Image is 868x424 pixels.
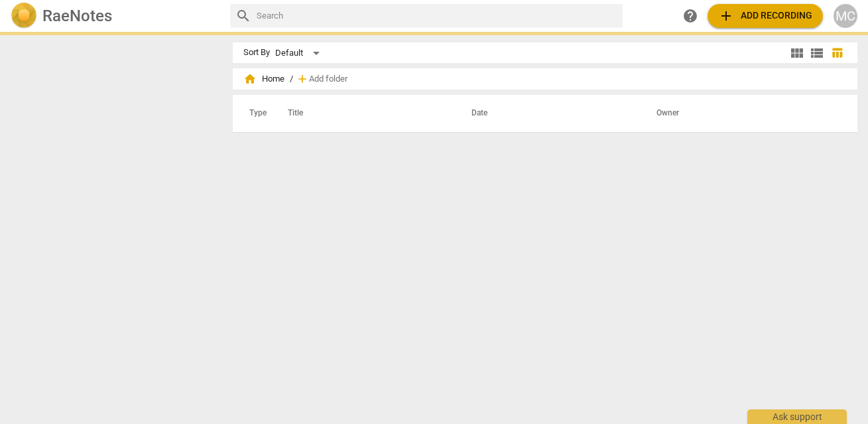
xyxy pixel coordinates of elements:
img: Logo [11,3,37,29]
th: Owner [641,95,843,132]
span: add [296,72,309,86]
button: Tile view [787,43,807,63]
span: view_list [809,45,825,61]
th: Type [239,95,272,132]
span: Home [243,72,284,86]
span: table_chart [831,46,843,59]
div: Default [275,42,324,64]
div: Ask support [747,409,847,424]
th: Title [272,95,456,132]
span: Add folder [309,74,347,84]
span: view_module [789,45,805,61]
span: help [682,8,698,24]
button: List view [807,43,827,63]
span: home [243,72,257,86]
span: / [290,74,293,84]
h2: RaeNotes [42,7,112,25]
a: LogoRaeNotes [11,3,219,29]
button: Upload [708,4,823,28]
button: Table view [827,43,847,63]
button: MC [834,4,857,28]
th: Date [456,95,641,132]
input: Search [257,5,617,27]
div: Sort By [243,48,270,58]
span: search [235,8,251,24]
span: Add recording [718,8,812,24]
a: Help [678,4,702,28]
span: add [718,8,734,24]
